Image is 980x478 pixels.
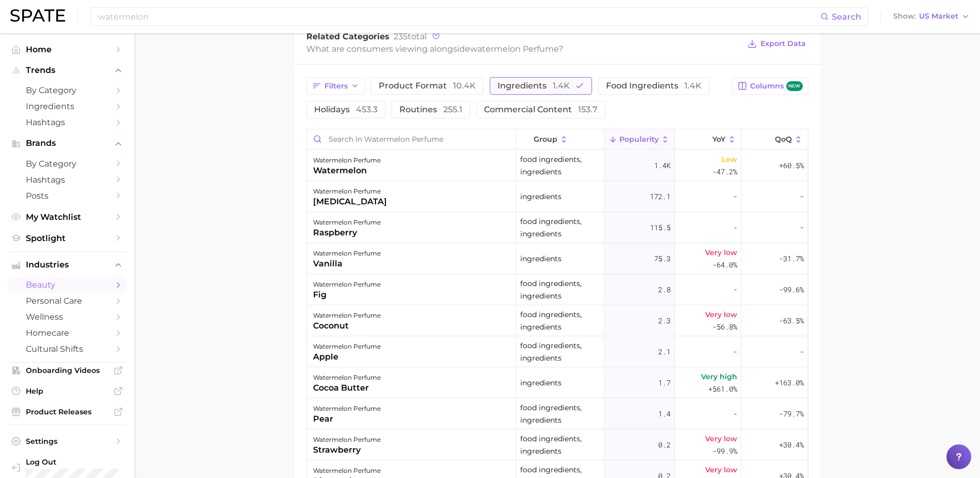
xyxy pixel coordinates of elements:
[779,159,804,172] span: +60.5%
[520,190,562,203] span: ingredients
[313,227,381,239] div: raspberry
[307,398,808,429] button: watermelon perfumepearfood ingredients, ingredients1.4--79.7%
[26,312,108,322] span: wellness
[97,8,820,25] input: Search here for a brand, industry, or ingredient
[712,259,737,271] span: -64.0%
[741,129,807,150] button: QoQ
[306,42,740,56] div: What are consumers viewing alongside ?
[520,377,562,389] span: ingredients
[604,129,675,150] button: Popularity
[26,328,108,338] span: homecare
[779,252,804,265] span: -31.7%
[733,221,737,234] span: -
[8,277,126,293] a: beauty
[313,351,381,363] div: apple
[26,407,108,416] span: Product Releases
[399,106,462,114] span: routines
[8,309,126,325] a: wellness
[497,82,570,90] span: ingredients
[313,247,381,260] div: watermelon perfume
[517,129,604,150] button: group
[307,243,808,274] button: watermelon perfumevanillaingredients75.3Very low-64.0%-31.7%
[26,260,108,270] span: Industries
[26,117,108,127] span: Hashtags
[8,363,126,378] a: Onboarding Videos
[26,85,108,95] span: by Category
[779,315,804,327] span: -63.5%
[26,296,108,306] span: personal care
[313,185,387,198] div: watermelon perfume
[779,283,804,296] span: -99.6%
[733,408,737,420] span: -
[775,135,792,143] span: QoQ
[307,336,808,367] button: watermelon perfumeapplefood ingredients, ingredients2.1--
[658,346,671,358] span: 2.1
[313,154,381,167] div: watermelon perfume
[307,274,808,305] button: watermelon perfumefigfood ingredients, ingredients2.8--99.6%
[313,258,381,270] div: vanilla
[8,188,126,204] a: Posts
[722,153,737,166] span: Low
[8,209,126,225] a: My Watchlist
[26,233,108,243] span: Spotlight
[520,308,600,333] span: food ingredients, ingredients
[8,98,126,114] a: Ingredients
[313,413,381,425] div: pear
[775,377,804,389] span: +163.0%
[26,44,108,54] span: Home
[708,383,737,395] span: +561.0%
[685,81,702,91] span: 1.4k
[733,190,737,203] span: -
[8,230,126,246] a: Spotlight
[8,434,126,449] a: Settings
[443,104,462,114] span: 255.1
[520,153,600,178] span: food ingredients, ingredients
[8,341,126,357] a: cultural shifts
[26,457,131,467] span: Log Out
[712,166,737,178] span: -47.2%
[26,344,108,354] span: cultural shifts
[733,346,737,358] span: -
[313,465,381,477] div: watermelon perfume
[8,136,126,151] button: Brands
[650,190,671,203] span: 172.1
[705,246,737,259] span: Very low
[26,280,108,290] span: beauty
[779,439,804,451] span: +30.4%
[307,429,808,460] button: watermelon perfumestrawberryfood ingredients, ingredients0.2Very low-99.9%+30.4%
[26,159,108,169] span: by Category
[520,252,562,265] span: ingredients
[26,191,108,201] span: Posts
[705,432,737,445] span: Very low
[800,346,804,358] span: -
[658,377,671,389] span: 1.7
[453,81,476,91] span: 10.4k
[750,81,802,91] span: Columns
[26,175,108,185] span: Hashtags
[313,382,381,394] div: cocoa butter
[654,252,671,265] span: 75.3
[606,82,702,90] span: food ingredients
[712,445,737,457] span: -99.9%
[313,371,381,384] div: watermelon perfume
[8,156,126,172] a: by Category
[313,196,387,208] div: [MEDICAL_DATA]
[313,320,381,332] div: coconut
[8,257,126,273] button: Industries
[520,339,600,364] span: food ingredients, ingredients
[891,10,972,23] button: ShowUS Market
[8,383,126,399] a: Help
[356,104,378,114] span: 453.3
[26,66,108,75] span: Trends
[832,12,861,22] span: Search
[307,181,808,212] button: watermelon perfume[MEDICAL_DATA]ingredients172.1--
[26,386,108,396] span: Help
[650,221,671,234] span: 115.5
[520,401,600,426] span: food ingredients, ingredients
[394,32,408,41] span: 235
[8,41,126,57] a: Home
[520,215,600,240] span: food ingredients, ingredients
[654,159,671,172] span: 1.4k
[307,305,808,336] button: watermelon perfumecoconutfood ingredients, ingredients2.3Very low-56.8%-63.5%
[893,13,916,19] span: Show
